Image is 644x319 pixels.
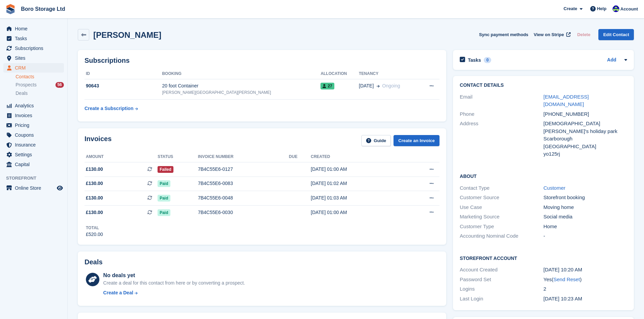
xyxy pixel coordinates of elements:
a: menu [3,24,64,33]
div: 7B4C55E6-0048 [198,194,289,202]
a: View on Stripe [531,29,572,40]
h2: Invoices [85,135,112,146]
a: Contacts [16,74,64,80]
span: View on Stripe [534,31,564,38]
div: 7B4C55E6-0083 [198,180,289,187]
h2: Subscriptions [85,57,439,64]
span: Sites [15,53,55,63]
h2: [PERSON_NAME] [93,30,161,39]
div: Accounting Nominal Code [460,232,543,240]
div: Create a deal for this contact from here or by converting a prospect. [103,280,245,287]
span: £130.00 [86,180,103,187]
span: Help [597,5,606,12]
div: [PHONE_NUMBER] [544,110,627,118]
span: £130.00 [86,194,103,202]
span: Capital [15,160,55,169]
button: Delete [574,29,593,40]
a: Preview store [56,184,64,192]
div: yo125rj [544,150,627,158]
span: Storefront [6,175,67,182]
span: Tasks [15,34,55,43]
div: Use Case [460,204,543,211]
a: menu [3,34,64,43]
div: [DATE] 01:03 AM [311,194,403,202]
div: [GEOGRAPHIC_DATA] [544,143,627,151]
div: 20 foot Container [162,82,320,89]
div: Email [460,93,543,108]
span: Paid [158,195,170,202]
div: Moving home [544,204,627,211]
a: Customer [544,185,566,191]
a: [EMAIL_ADDRESS][DOMAIN_NAME] [544,94,589,107]
div: Create a Deal [103,289,133,296]
time: 2025-06-13 09:23:35 UTC [544,296,582,301]
div: Social media [544,213,627,221]
a: Create a Subscription [85,102,138,115]
div: Logins [460,285,543,293]
a: menu [3,160,64,169]
div: [DATE] 10:20 AM [544,266,627,274]
div: 90643 [85,82,162,89]
div: 2 [544,285,627,293]
span: Paid [158,209,170,216]
div: No deals yet [103,271,245,280]
a: Send Reset [553,276,580,282]
th: Tenancy [359,69,419,79]
span: Insurance [15,140,55,150]
a: Create a Deal [103,289,245,296]
div: Storefront booking [544,194,627,202]
a: menu [3,111,64,120]
div: [PERSON_NAME][GEOGRAPHIC_DATA][PERSON_NAME] [162,89,320,96]
img: Tobie Hillier [613,5,619,12]
th: ID [85,69,162,79]
span: Analytics [15,101,55,110]
h2: About [460,172,627,179]
div: Password Set [460,276,543,284]
div: Address [460,120,543,158]
div: - [544,232,627,240]
div: 7B4C55E6-0127 [198,166,289,173]
span: Coupons [15,130,55,140]
h2: Deals [85,258,102,266]
div: Home [544,223,627,231]
a: Boro Storage Ltd [18,3,68,15]
span: Create [564,5,577,12]
span: Ongoing [382,83,400,88]
a: Guide [361,135,391,146]
span: CRM [15,63,55,73]
span: £130.00 [86,209,103,216]
span: Account [620,6,638,12]
a: menu [3,44,64,53]
a: menu [3,140,64,150]
a: menu [3,183,64,193]
div: Total [86,225,103,231]
div: Yes [544,276,627,284]
a: menu [3,53,64,63]
div: £520.00 [86,231,103,238]
div: [DATE] 01:02 AM [311,180,403,187]
th: Allocation [320,69,359,79]
span: £130.00 [86,166,103,173]
span: 27 [320,83,334,89]
th: Status [158,152,198,162]
div: Contact Type [460,184,543,192]
span: Failed [158,166,173,173]
div: 56 [55,82,64,88]
div: 0 [484,57,492,63]
span: Home [15,24,55,33]
span: [DATE] [359,82,374,89]
button: Sync payment methods [479,29,528,40]
h2: Contact Details [460,83,627,88]
span: Pricing [15,121,55,130]
div: Account Created [460,266,543,274]
span: Invoices [15,111,55,120]
div: Customer Source [460,194,543,202]
a: menu [3,63,64,73]
th: Invoice number [198,152,289,162]
a: Prospects 56 [16,81,64,88]
div: Scarborough [544,135,627,143]
span: Prospects [16,82,37,88]
span: ( ) [552,276,581,282]
div: [DEMOGRAPHIC_DATA] [PERSON_NAME]'s holiday park [544,120,627,135]
span: Subscriptions [15,44,55,53]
